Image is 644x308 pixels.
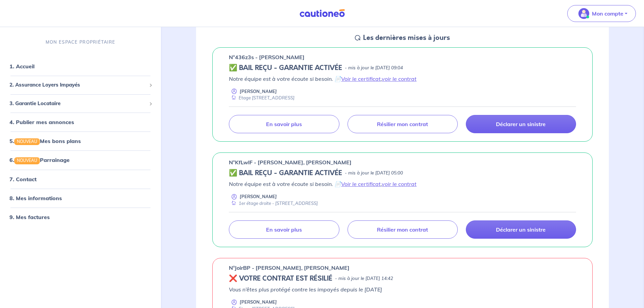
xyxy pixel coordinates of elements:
h5: ✅ BAIL REÇU - GARANTIE ACTIVÉE [229,169,342,177]
p: - mis à jour le [DATE] 14:42 [335,275,393,282]
p: n°JoirBP - [PERSON_NAME], [PERSON_NAME] [229,264,350,272]
img: illu_account_valid_menu.svg [578,8,589,19]
p: En savoir plus [266,226,302,233]
a: voir le contrat [382,75,416,82]
p: [PERSON_NAME] [240,193,277,200]
a: 1. Accueil [9,63,34,70]
a: 4. Publier mes annonces [9,119,74,125]
div: state: REVOKED, Context: NEW,MAYBE-CERTIFICATE,COLOCATION,LESSOR-DOCUMENTS [229,275,576,283]
p: Déclarer un sinistre [496,121,546,127]
a: En savoir plus [229,115,339,133]
div: 1er étage droite - [STREET_ADDRESS] [229,200,318,207]
span: 2. Assurance Loyers Impayés [9,81,146,89]
div: 7. Contact [3,172,158,186]
a: Déclarer un sinistre [466,220,576,239]
p: Mon compte [592,9,623,18]
p: Déclarer un sinistre [496,226,546,233]
div: state: CONTRACT-VALIDATED, Context: NEW,MAYBE-CERTIFICATE,COLOCATION,LESSOR-DOCUMENTS [229,169,576,177]
a: 5.NOUVEAUMes bons plans [9,138,81,144]
p: - mis à jour le [DATE] 09:04 [345,65,403,71]
div: 2. Assurance Loyers Impayés [3,78,158,92]
p: n°KfLwlF - [PERSON_NAME], [PERSON_NAME] [229,158,352,166]
div: Etage [STREET_ADDRESS] [229,95,294,101]
p: Vous n’êtes plus protégé contre les impayés depuis le [DATE] [229,285,576,293]
div: 8. Mes informations [3,191,158,205]
div: 5.NOUVEAUMes bons plans [3,134,158,148]
img: Cautioneo [297,9,348,18]
a: Résilier mon contrat [348,115,458,133]
p: En savoir plus [266,121,302,127]
a: 6.NOUVEAUParrainage [9,157,70,163]
p: Notre équipe est à votre écoute si besoin. 📄 , [229,75,576,83]
a: En savoir plus [229,220,339,239]
div: 3. Garantie Locataire [3,97,158,110]
h5: ✅ BAIL REÇU - GARANTIE ACTIVÉE [229,64,342,72]
a: voir le contrat [382,181,416,187]
p: - mis à jour le [DATE] 05:00 [345,170,403,176]
h5: ❌ VOTRE CONTRAT EST RÉSILIÉ [229,275,332,283]
p: [PERSON_NAME] [240,299,277,305]
p: MON ESPACE PROPRIÉTAIRE [46,39,115,45]
div: 4. Publier mes annonces [3,115,158,129]
div: 9. Mes factures [3,210,158,224]
a: Voir le certificat [341,181,381,187]
a: 8. Mes informations [9,195,62,202]
div: state: CONTRACT-VALIDATED, Context: NEW,CHOOSE-CERTIFICATE,COLOCATION,LESSOR-DOCUMENTS [229,64,576,72]
p: [PERSON_NAME] [240,88,277,95]
span: 3. Garantie Locataire [9,100,146,108]
p: Résilier mon contrat [377,226,428,233]
a: 9. Mes factures [9,214,50,220]
p: Résilier mon contrat [377,121,428,127]
a: Voir le certificat [341,75,381,82]
a: Déclarer un sinistre [466,115,576,133]
button: illu_account_valid_menu.svgMon compte [567,5,636,22]
div: 1. Accueil [3,60,158,73]
a: Résilier mon contrat [348,220,458,239]
a: 7. Contact [9,176,37,183]
p: Notre équipe est à votre écoute si besoin. 📄 , [229,180,576,188]
div: 6.NOUVEAUParrainage [3,153,158,167]
p: n°436z3s - [PERSON_NAME] [229,53,305,61]
h5: Les dernières mises à jours [363,34,450,42]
